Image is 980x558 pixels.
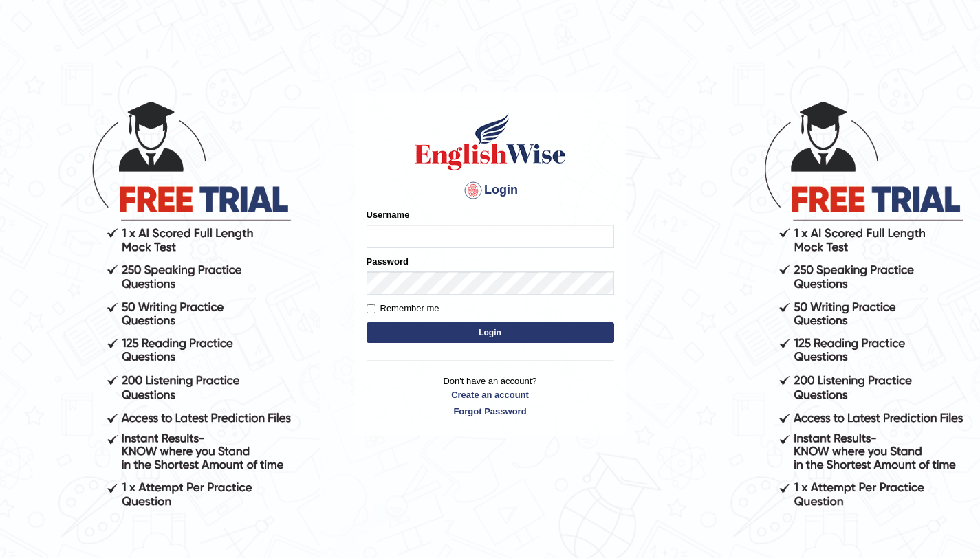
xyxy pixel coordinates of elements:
label: Password [367,255,409,268]
label: Remember me [367,302,439,315]
h4: Login [367,179,614,201]
p: Don't have an account? [367,375,614,417]
input: Remember me [367,304,375,313]
label: Username [367,208,410,221]
a: Forgot Password [367,405,614,418]
img: Logo of English Wise sign in for intelligent practice with AI [412,111,569,172]
button: Login [367,322,614,343]
a: Create an account [367,388,614,401]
